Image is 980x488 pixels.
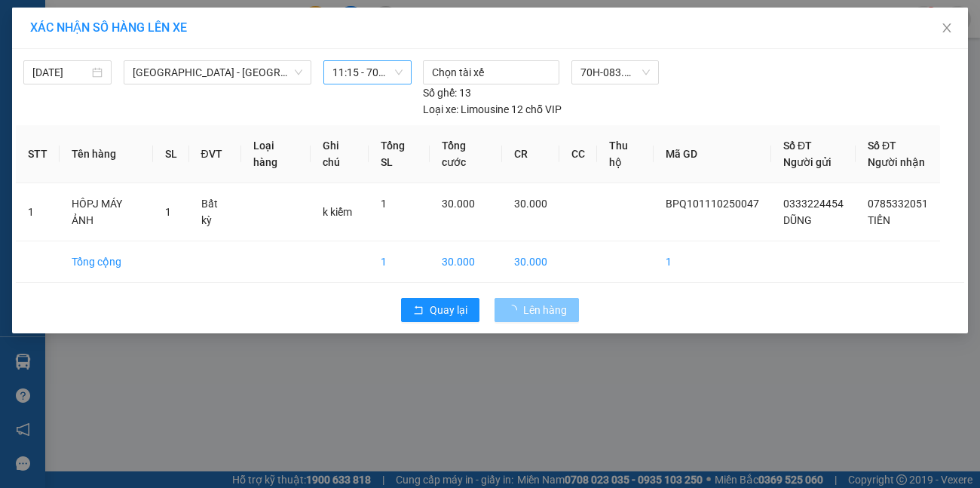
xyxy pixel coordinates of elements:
td: Bất kỳ [189,183,242,241]
span: 11:15 - 70H-083.93 [332,61,403,84]
span: 70H-083.93 [580,61,650,84]
th: Tổng cước [430,125,502,183]
div: 13 [423,84,471,101]
button: Lên hàng [495,298,579,322]
span: down [294,68,303,77]
th: Tổng SL [369,125,430,183]
span: In ngày: [5,109,92,118]
span: Quay lại [430,302,467,318]
span: TIẾN [868,214,890,226]
span: 30.000 [514,198,547,210]
span: [PERSON_NAME]: [5,97,164,106]
button: rollbackQuay lại [401,298,479,322]
span: Người nhận [868,156,925,168]
span: 1 [165,206,171,218]
th: CR [502,125,559,183]
strong: ĐỒNG PHƯỚC [119,8,207,21]
button: Close [926,8,968,50]
span: 01 Võ Văn Truyện, KP.1, Phường 2 [119,45,207,64]
span: Hồ Chí Minh - Tây Ninh (vip) [133,61,303,84]
span: Số ĐT [868,140,896,152]
th: CC [559,125,597,183]
th: SL [153,125,189,183]
span: k kiểm [323,206,352,218]
th: ĐVT [189,125,242,183]
span: 30.000 [442,198,475,210]
td: 30.000 [430,241,502,283]
input: 11/10/2025 [32,64,89,81]
td: 1 [369,241,430,283]
span: Số ghế: [423,84,457,101]
span: Lên hàng [523,302,567,318]
td: Tổng cộng [60,241,153,283]
span: XÁC NHẬN SỐ HÀNG LÊN XE [30,20,187,35]
div: Limousine 12 chỗ VIP [423,101,562,118]
span: Hotline: 19001152 [119,67,185,76]
span: loading [507,305,523,315]
td: 1 [654,241,771,283]
td: HÔPJ MÁY ẢNH [60,183,153,241]
span: Loại xe: [423,101,458,118]
span: Người gửi [783,156,831,168]
span: 11:10:03 [DATE] [33,109,92,118]
th: Thu hộ [597,125,654,183]
td: 30.000 [502,241,559,283]
span: close [941,22,953,34]
img: logo [5,9,72,75]
span: 0333224454 [783,198,844,210]
th: STT [16,125,60,183]
span: Bến xe [GEOGRAPHIC_DATA] [119,24,203,43]
th: Tên hàng [60,125,153,183]
th: Loại hàng [241,125,310,183]
span: 0785332051 [868,198,928,210]
th: Ghi chú [311,125,369,183]
th: Mã GD [654,125,771,183]
span: BPQ101110250048 [75,96,164,107]
td: 1 [16,183,60,241]
span: 1 [381,198,387,210]
span: DŨNG [783,214,812,226]
span: rollback [413,305,424,317]
span: Số ĐT [783,140,812,152]
span: BPQ101110250047 [666,198,759,210]
span: ----------------------------------------- [41,81,185,94]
